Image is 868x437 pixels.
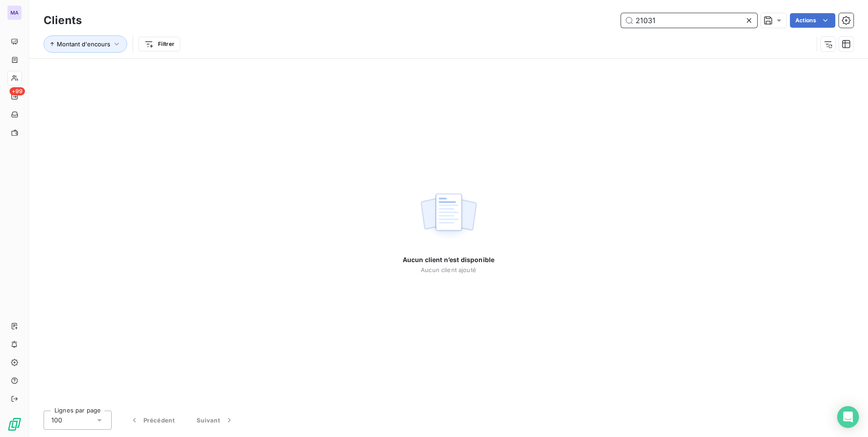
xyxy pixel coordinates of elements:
[621,13,757,28] input: Rechercher
[57,40,110,48] span: Montant d'encours
[421,266,476,273] span: Aucun client ajouté
[119,411,186,430] button: Précédent
[7,5,22,20] div: MA
[186,411,245,430] button: Suivant
[837,406,859,428] div: Open Intercom Messenger
[51,416,62,425] span: 100
[44,12,82,29] h3: Clients
[138,37,180,51] button: Filtrer
[790,13,835,28] button: Actions
[10,87,25,95] span: +99
[44,35,127,53] button: Montant d'encours
[7,417,22,432] img: Logo LeanPay
[419,189,478,245] img: empty state
[403,255,494,264] span: Aucun client n’est disponible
